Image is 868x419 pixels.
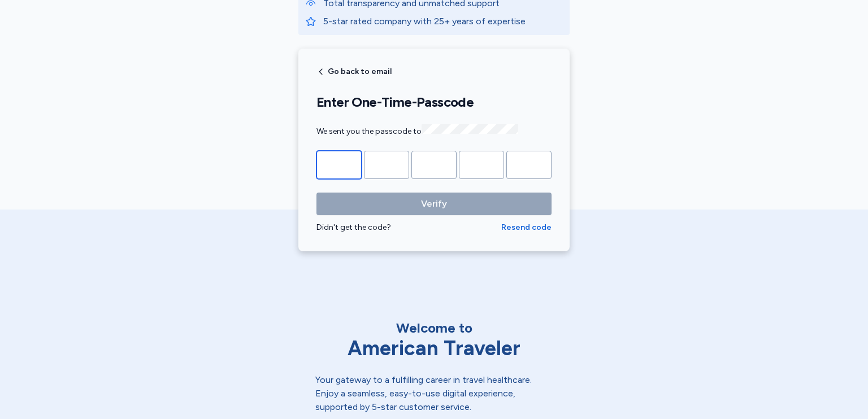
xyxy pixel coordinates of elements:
input: Please enter OTP character 2 [364,151,409,179]
input: Please enter OTP character 5 [506,151,552,179]
div: American Traveler [315,337,553,360]
div: Didn't get the code? [316,222,501,233]
span: We sent you the passcode to [316,126,518,136]
input: Please enter OTP character 1 [316,151,362,179]
button: Verify [316,193,552,215]
span: Go back to email [328,68,392,76]
input: Please enter OTP character 3 [411,151,457,179]
div: Welcome to [315,319,553,337]
span: Verify [421,197,447,211]
p: 5-star rated company with 25+ years of expertise [323,15,563,28]
div: Your gateway to a fulfilling career in travel healthcare. Enjoy a seamless, easy-to-use digital e... [315,373,553,414]
input: Please enter OTP character 4 [459,151,504,179]
button: Go back to email [316,67,392,76]
h1: Enter One-Time-Passcode [316,94,552,111]
button: Resend code [501,222,552,233]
